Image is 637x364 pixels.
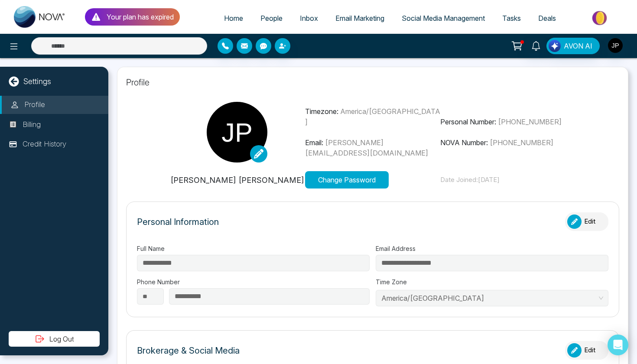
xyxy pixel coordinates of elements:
button: Log Out [9,331,100,347]
button: Edit [565,212,608,231]
a: Email Marketing [327,10,393,26]
span: AVON AI [564,41,592,51]
p: Personal Number: [440,117,576,127]
span: Home [224,14,243,23]
a: Home [215,10,252,26]
p: Date Joined: [DATE] [440,175,576,185]
label: Full Name [137,244,370,253]
span: Deals [538,14,556,23]
label: Email Address [376,244,608,253]
img: Nova CRM Logo [14,6,66,28]
span: [PERSON_NAME][EMAIL_ADDRESS][DOMAIN_NAME] [305,138,428,157]
img: Lead Flow [549,40,561,52]
span: Inbox [300,14,318,23]
p: Credit History [23,139,66,150]
span: America/Toronto [381,292,603,305]
span: Tasks [502,14,521,23]
a: Tasks [494,10,530,26]
p: NOVA Number: [440,137,576,148]
p: Your plan has expired [107,12,174,22]
p: Personal Information [137,215,219,228]
img: Market-place.gif [569,8,632,28]
p: Profile [24,99,45,110]
span: [PHONE_NUMBER] [498,117,562,126]
p: Brokerage & Social Media [137,344,240,357]
span: Social Media Management [402,14,485,23]
span: America/[GEOGRAPHIC_DATA] [305,107,440,126]
p: Email: [305,137,441,158]
p: Timezone: [305,106,441,127]
button: Change Password [305,171,389,188]
span: [PHONE_NUMBER] [490,138,553,147]
a: People [252,10,291,26]
button: Edit [565,341,608,360]
div: Open Intercom Messenger [608,335,628,355]
img: User Avatar [608,38,623,53]
p: Billing [23,119,41,130]
a: Inbox [291,10,327,26]
p: [PERSON_NAME] [PERSON_NAME] [169,174,305,186]
label: Time Zone [376,277,608,286]
label: Phone Number [137,277,370,286]
span: People [260,14,283,23]
a: Deals [530,10,565,26]
a: Social Media Management [393,10,494,26]
p: Settings [23,75,51,87]
button: AVON AI [546,38,600,54]
span: Email Marketing [335,14,384,23]
p: Profile [126,76,619,89]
